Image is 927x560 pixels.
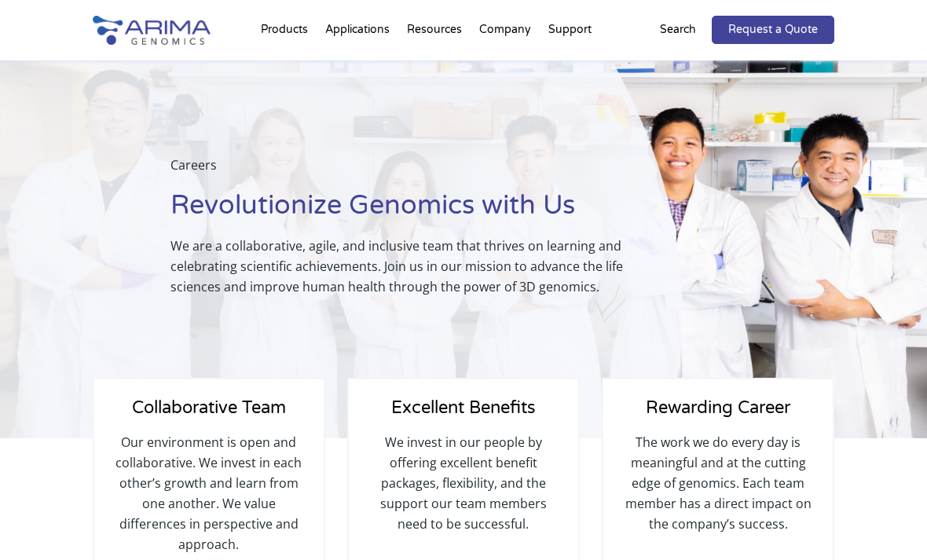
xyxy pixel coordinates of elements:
p: Careers [170,155,643,188]
p: We invest in our people by offering excellent benefit packages, flexibility, and the support our ... [365,432,562,534]
h1: Revolutionize Genomics with Us [170,188,643,236]
span: Collaborative Team [132,397,286,418]
p: Search [660,20,696,40]
img: Arima-Genomics-logo [93,16,211,45]
p: Our environment is open and collaborative. We invest in each other’s growth and learn from one an... [110,432,308,555]
p: The work we do every day is meaningful and at the cutting edge of genomics. Each team member has ... [619,432,817,534]
p: We are a collaborative, agile, and inclusive team that thrives on learning and celebrating scient... [170,236,643,297]
a: Request a Quote [712,16,834,44]
span: Rewarding Career [646,397,790,418]
span: Excellent Benefits [391,397,536,418]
